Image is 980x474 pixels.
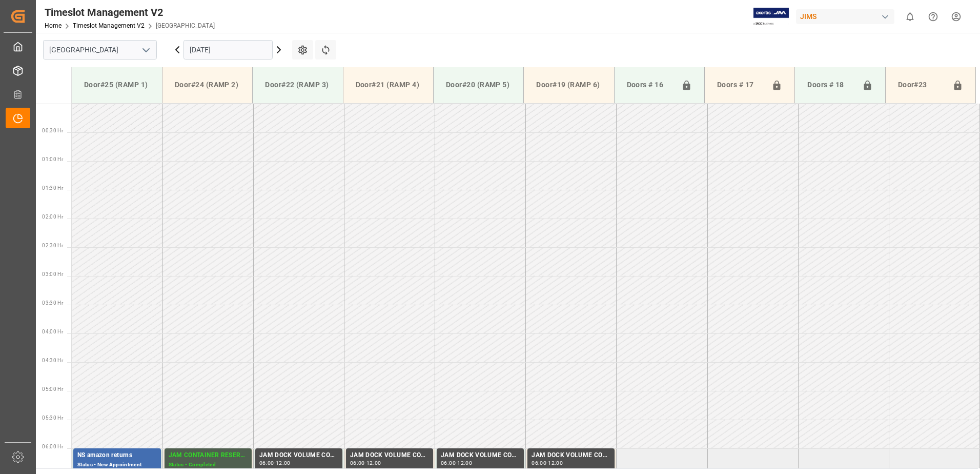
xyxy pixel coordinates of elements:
div: 12:00 [276,461,291,465]
div: Timeslot Management V2 [45,5,215,20]
div: - [456,461,457,465]
span: 04:30 Hr [42,358,63,363]
div: JAM DOCK VOLUME CONTROL [532,450,610,461]
div: Door#20 (RAMP 5) [442,75,515,94]
div: 12:00 [548,461,563,465]
div: 06:00 [259,461,274,465]
div: 06:00 [441,461,456,465]
div: Door#25 (RAMP 1) [80,75,154,94]
div: JAM DOCK VOLUME CONTROL [259,450,338,461]
div: JAM CONTAINER RESERVED [169,450,248,461]
div: Door#24 (RAMP 2) [171,75,244,94]
input: DD.MM.YYYY [183,40,273,60]
div: Door#21 (RAMP 4) [352,75,425,94]
a: Timeslot Management V2 [73,22,145,29]
div: Status - New Appointment [77,461,157,469]
span: 03:00 Hr [42,271,63,277]
span: 05:30 Hr [42,415,63,421]
div: JIMS [796,9,894,24]
div: Door#19 (RAMP 6) [532,75,605,94]
div: Status - Completed [169,461,248,469]
div: - [274,461,276,465]
div: 12:00 [457,461,472,465]
span: 02:00 Hr [42,214,63,220]
div: 06:00 [532,461,546,465]
div: Door#22 (RAMP 3) [261,75,334,94]
div: 12:00 [366,461,381,465]
div: Doors # 18 [803,75,857,95]
img: Exertis%20JAM%20-%20Email%20Logo.jpg_1722504956.jpg [753,8,789,26]
button: show 0 new notifications [899,5,922,28]
span: 05:00 Hr [42,386,63,392]
span: 01:30 Hr [42,185,63,191]
div: Doors # 17 [713,75,767,95]
button: open menu [138,42,153,58]
span: 03:30 Hr [42,300,63,306]
span: 06:00 Hr [42,444,63,449]
button: Help Center [922,5,945,28]
input: Type to search/select [43,40,157,60]
a: Home [45,22,62,29]
div: - [365,461,366,465]
div: JAM DOCK VOLUME CONTROL [350,450,429,461]
div: - [546,461,548,465]
div: Doors # 16 [623,75,677,95]
span: 01:00 Hr [42,156,63,162]
div: Door#23 [894,75,948,95]
div: JAM DOCK VOLUME CONTROL [441,450,520,461]
button: JIMS [796,7,899,26]
div: NS amazon returns [77,450,157,461]
span: 00:30 Hr [42,128,63,133]
span: 02:30 Hr [42,243,63,248]
div: 06:00 [350,461,365,465]
span: 04:00 Hr [42,329,63,334]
